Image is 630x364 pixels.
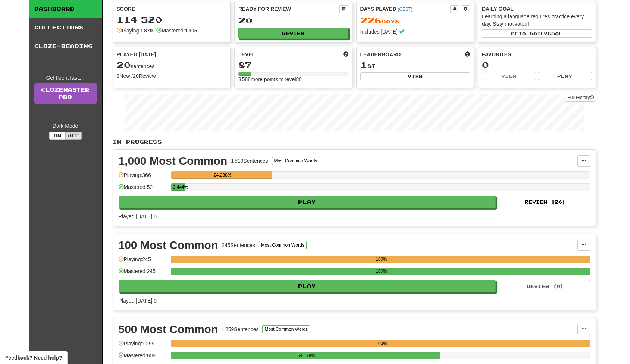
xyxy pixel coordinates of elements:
button: Play [538,72,592,80]
span: Open feedback widget [5,354,62,361]
strong: 1 870 [140,28,153,34]
span: Played [DATE] [117,51,156,58]
span: 1 [360,60,367,70]
div: 100% [173,268,590,275]
div: Get fluent faster. [34,74,97,82]
button: Most Common Words [262,325,310,333]
span: Played [DATE]: 0 [119,298,157,304]
div: Ready for Review [238,5,339,13]
span: a daily [522,31,548,36]
a: ClozemasterPro [34,83,97,104]
button: Most Common Words [272,157,320,165]
div: 1,000 Most Common [119,155,228,167]
div: st [360,60,470,70]
div: Score [117,5,227,13]
div: 3.444% [173,183,185,191]
span: 20 [117,60,131,70]
button: Off [65,132,82,140]
button: View [482,72,536,80]
div: 500 Most Common [119,324,218,335]
div: 245 Sentences [222,241,255,249]
a: Cloze-Reading [29,37,102,56]
span: Played [DATE]: 0 [119,213,157,219]
div: Dark Mode [34,122,97,130]
div: 20 [238,16,348,25]
div: 100% [173,256,590,263]
div: Learning a language requires practice every day. Stay motivated! [482,13,592,28]
div: Days Played [360,5,451,13]
button: Review [238,28,348,39]
div: New / Review [117,72,227,80]
button: Most Common Words [259,241,307,249]
span: Leaderboard [360,51,401,58]
div: 3 588 more points to level 88 [238,76,348,83]
div: Mastered: [156,27,197,34]
div: Mastered: 52 [119,183,167,196]
strong: 20 [133,73,139,79]
span: 226 [360,15,382,25]
div: Includes [DATE]! [360,28,470,35]
button: Review (0) [501,280,590,292]
button: View [360,72,470,80]
div: Playing: 366 [119,171,167,184]
div: 87 [238,60,348,70]
div: Daily Goal [482,5,592,13]
button: Seta dailygoal [482,29,592,38]
div: 114 520 [117,15,227,24]
div: 64.178% [173,352,440,359]
a: (CEST) [398,7,413,12]
div: sentences [117,60,227,70]
p: In Progress [113,138,596,146]
span: Score more points to level up [343,51,348,58]
button: Play [119,196,496,208]
div: 1 510 Sentences [231,157,268,165]
a: Collections [29,18,102,37]
div: 0 [482,60,592,70]
div: 100% [173,340,590,347]
div: Playing: 245 [119,256,167,268]
div: Playing: [117,27,153,34]
div: 24.238% [173,171,272,179]
div: 100 Most Common [119,240,218,251]
div: Day s [360,16,470,25]
span: Level [238,51,255,58]
div: Mastered: 808 [119,352,167,364]
strong: 0 [117,73,120,79]
button: Review (20) [501,196,590,208]
button: On [49,132,66,140]
div: Playing: 1 259 [119,340,167,352]
strong: 1 105 [185,28,197,34]
div: Mastered: 245 [119,268,167,280]
div: 1 259 Sentences [222,326,258,333]
span: This week in points, UTC [465,51,470,58]
button: Play [119,280,496,292]
button: Full History [565,94,596,102]
div: Favorites [482,51,592,58]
